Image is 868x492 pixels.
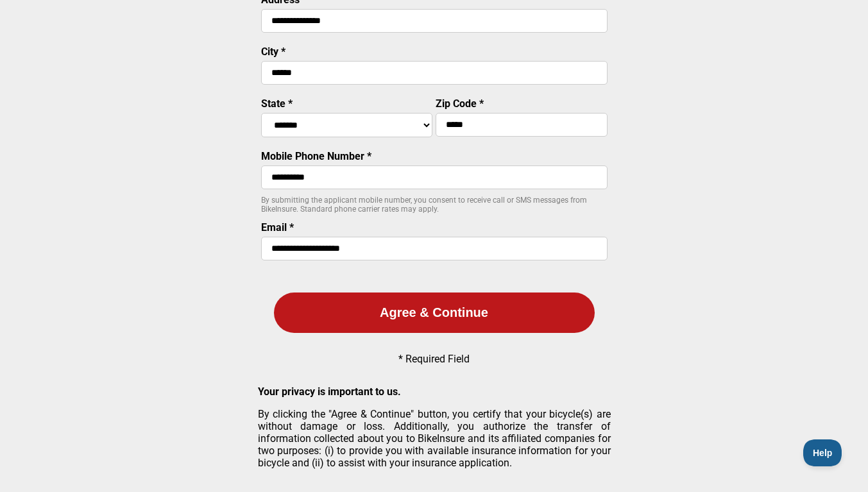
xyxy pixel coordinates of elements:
[261,196,608,214] p: By submitting the applicant mobile number, you consent to receive call or SMS messages from BikeI...
[398,353,470,365] p: * Required Field
[261,221,294,233] label: Email *
[258,408,611,469] p: By clicking the "Agree & Continue" button, you certify that your bicycle(s) are without damage or...
[261,46,285,58] label: City *
[274,293,595,333] button: Agree & Continue
[436,98,484,110] label: Zip Code *
[803,439,842,466] iframe: Toggle Customer Support
[258,386,401,398] strong: Your privacy is important to us.
[261,150,371,162] label: Mobile Phone Number *
[261,98,293,110] label: State *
